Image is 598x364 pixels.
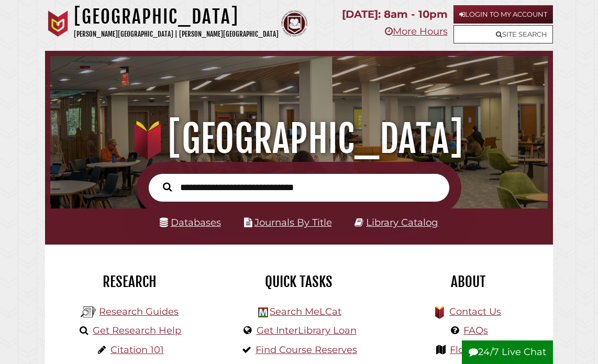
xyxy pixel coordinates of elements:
h1: [GEOGRAPHIC_DATA] [74,5,279,28]
i: Search [163,182,172,192]
a: Databases [160,216,221,228]
img: Calvin University [45,10,71,37]
img: Calvin Theological Seminary [281,10,307,37]
a: Citation 101 [110,344,164,356]
a: Library Catalog [366,216,438,228]
a: Search MeLCat [270,306,341,317]
a: Get InterLibrary Loan [257,325,357,336]
button: Search [158,180,177,194]
p: [DATE]: 8am - 10pm [342,5,448,24]
a: Floor Maps [450,344,502,356]
a: Research Guides [99,306,179,317]
h2: Research [53,273,206,291]
h2: About [392,273,545,291]
a: Login to My Account [453,5,553,24]
h1: [GEOGRAPHIC_DATA] [59,116,539,162]
a: FAQs [463,325,488,336]
p: [PERSON_NAME][GEOGRAPHIC_DATA] | [PERSON_NAME][GEOGRAPHIC_DATA] [74,28,279,40]
a: More Hours [385,26,448,37]
img: Hekman Library Logo [81,304,96,320]
a: Contact Us [449,306,501,317]
a: Journals By Title [254,216,332,228]
a: Find Course Reserves [256,344,357,356]
a: Get Research Help [93,325,181,336]
a: Site Search [453,25,553,43]
h2: Quick Tasks [222,273,375,291]
img: Hekman Library Logo [258,307,268,317]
